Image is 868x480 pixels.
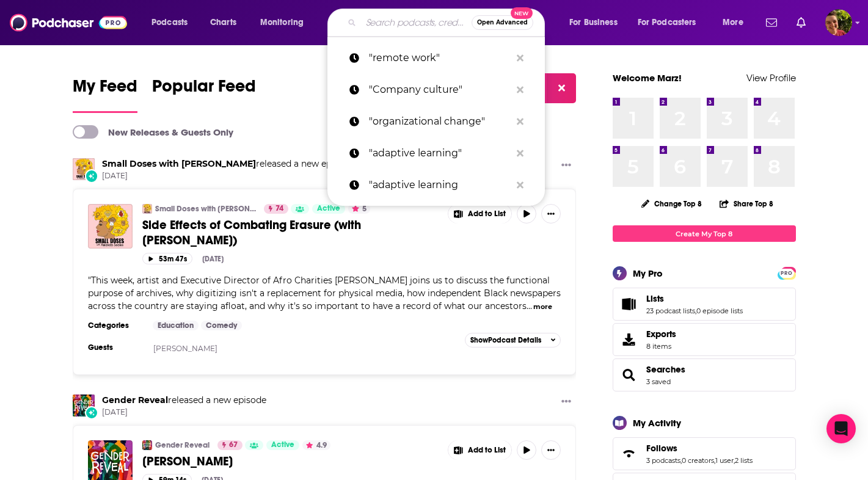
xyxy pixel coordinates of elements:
[142,253,192,264] button: 53m 47s
[472,15,533,30] button: Open AdvancedNew
[779,269,794,278] span: PRO
[142,217,439,248] a: Side Effects of Combating Erasure (with [PERSON_NAME])
[88,321,143,330] h3: Categories
[633,267,663,279] div: My Pro
[825,9,852,36] span: Logged in as Marz
[142,440,152,450] img: Gender Reveal
[102,158,256,169] a: Small Doses with Amanda Seales
[85,406,98,420] div: New Episode
[10,11,127,34] img: Podchaser - Follow, Share and Rate Podcasts
[561,13,633,32] button: open menu
[695,307,696,315] span: ,
[826,414,856,443] div: Open Intercom Messenger
[73,158,95,180] img: Small Doses with Amanda Seales
[630,13,714,32] button: open menu
[719,192,774,216] button: Share Top 8
[143,13,203,32] button: open menu
[142,454,439,469] a: [PERSON_NAME]
[155,440,210,450] a: Gender Reveal
[88,204,133,249] img: Side Effects of Combating Erasure (with Savannah Wood)
[275,203,283,215] span: 74
[646,443,677,454] span: Follows
[153,321,199,330] a: Education
[470,336,541,344] span: Show Podcast Details
[646,456,680,465] a: 3 podcasts
[527,300,532,311] span: ...
[202,255,224,263] div: [DATE]
[152,76,256,104] span: Popular Feed
[792,12,811,33] a: Show notifications dropdown
[715,456,734,465] a: 1 user
[646,364,685,375] a: Searches
[613,323,796,356] a: Exports
[102,395,266,406] h3: released a new episode
[468,446,506,455] span: Add to List
[646,377,671,386] a: 3 saved
[646,329,676,340] span: Exports
[271,439,294,451] span: Active
[646,293,664,304] span: Lists
[88,343,143,352] h3: Guests
[142,454,233,469] span: [PERSON_NAME]
[633,417,681,429] div: My Activity
[638,14,696,31] span: For Podcasters
[264,204,288,214] a: 74
[312,204,345,214] a: Active
[369,106,511,137] p: "organizational change"
[252,13,319,32] button: open menu
[202,13,244,32] a: Charts
[302,440,330,450] button: 4.9
[723,14,743,31] span: More
[102,171,354,181] span: [DATE]
[613,72,682,84] a: Welcome Marz!
[613,358,796,391] span: Searches
[825,9,852,36] button: Show profile menu
[634,196,710,211] button: Change Top 8
[682,456,714,465] a: 0 creators
[617,445,641,462] a: Follows
[825,9,852,36] img: User Profile
[142,217,361,248] span: Side Effects of Combating Erasure (with [PERSON_NAME])
[646,293,743,304] a: Lists
[468,209,506,219] span: Add to List
[448,440,512,460] button: Show More Button
[735,456,753,465] a: 2 lists
[327,74,545,106] a: "Company culture"
[556,158,576,173] button: Show More Button
[696,307,743,315] a: 0 episode lists
[556,395,576,410] button: Show More Button
[680,456,682,465] span: ,
[761,12,782,33] a: Show notifications dropdown
[327,137,545,169] a: "adaptive learning"
[533,302,552,312] button: more
[327,42,545,74] a: "remote work"
[85,169,98,183] div: New Episode
[229,439,238,451] span: 67
[152,76,256,113] a: Popular Feed
[327,106,545,137] a: "organizational change"
[73,395,95,416] img: Gender Reveal
[317,203,340,215] span: Active
[73,76,137,113] a: My Feed
[73,125,233,139] a: New Releases & Guests Only
[613,225,796,242] a: Create My Top 8
[646,443,753,454] a: Follows
[613,288,796,321] span: Lists
[142,204,152,214] img: Small Doses with Amanda Seales
[151,14,188,31] span: Podcasts
[73,76,137,104] span: My Feed
[714,456,715,465] span: ,
[541,440,561,460] button: Show More Button
[646,342,676,351] span: 8 items
[102,158,354,170] h3: released a new episode
[102,407,266,418] span: [DATE]
[746,72,796,84] a: View Profile
[369,42,511,74] p: "remote work"
[217,440,243,450] a: 67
